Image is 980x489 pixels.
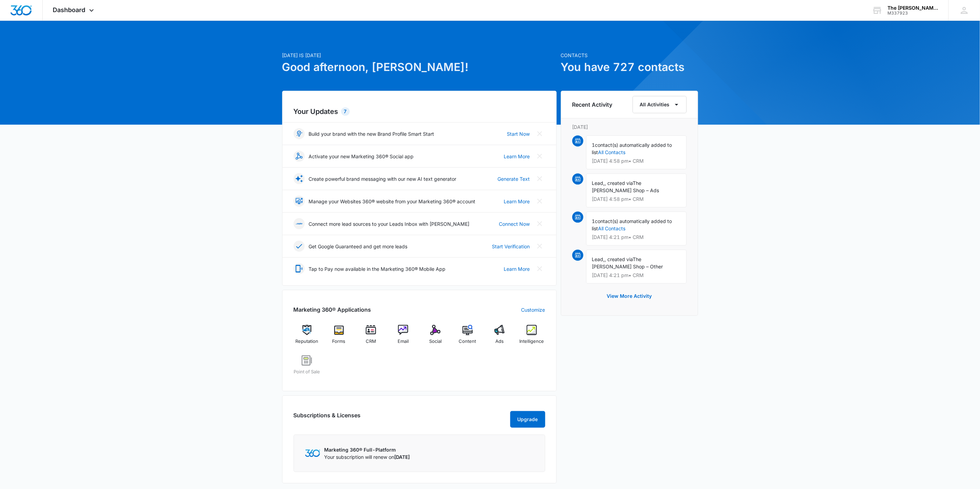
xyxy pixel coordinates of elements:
a: Reputation [294,325,320,350]
p: Create powerful brand messaging with our new AI text generator [309,175,457,183]
span: Point of Sale [294,368,320,375]
button: Upgrade [510,411,545,428]
span: [DATE] [394,454,410,460]
button: Close [534,263,545,274]
h2: Your Updates [294,106,545,117]
span: Dashboard [53,6,86,14]
p: Tap to Pay now available in the Marketing 360® Mobile App [309,265,446,273]
a: Start Now [507,130,530,137]
span: , created via [605,256,633,262]
a: Content [454,325,481,350]
button: Close [534,218,545,229]
p: Your subscription will renew on [324,453,410,461]
p: Get Google Guaranteed and get more leads [309,243,408,250]
span: Lead, [592,256,605,262]
p: [DATE] 4:21 pm • CRM [592,273,681,278]
a: Intelligence [519,325,545,350]
a: Email [390,325,417,350]
span: contact(s) automatically added to list [592,218,672,231]
span: Intelligence [520,338,544,345]
h6: Recent Activity [572,100,613,109]
span: Forms [332,338,346,345]
a: Point of Sale [294,355,320,380]
a: Social [422,325,449,350]
span: 1 [592,218,595,224]
a: Connect Now [499,220,530,228]
p: Contacts [561,52,698,59]
span: Reputation [295,338,318,345]
img: Marketing 360 Logo [305,450,320,457]
a: Learn More [504,265,530,273]
a: All Contacts [598,225,626,231]
div: 7 [341,107,350,116]
p: [DATE] 4:21 pm • CRM [592,235,681,240]
span: , created via [605,180,633,186]
span: Social [429,338,442,345]
span: Content [459,338,476,345]
button: Close [534,151,545,162]
p: [DATE] [572,123,687,131]
h1: Good afternoon, [PERSON_NAME]! [282,59,557,75]
span: contact(s) automatically added to list [592,142,672,155]
span: Ads [495,338,504,345]
a: Forms [326,325,352,350]
a: Learn More [504,153,530,160]
p: Build your brand with the new Brand Profile Smart Start [309,130,434,137]
p: [DATE] is [DATE] [282,52,557,59]
button: View More Activity [600,288,659,304]
button: Close [534,196,545,207]
a: Customize [521,306,545,313]
h2: Marketing 360® Applications [294,305,371,314]
span: 1 [592,142,595,148]
p: Manage your Websites 360® website from your Marketing 360® account [309,198,476,205]
span: Lead, [592,180,605,186]
a: Learn More [504,198,530,205]
p: Connect more lead sources to your Leads Inbox with [PERSON_NAME] [309,220,470,228]
span: Email [398,338,409,345]
p: Activate your new Marketing 360® Social app [309,153,414,160]
div: account id [888,11,938,16]
p: Marketing 360® Full-Platform [324,446,410,453]
button: All Activities [633,96,687,113]
div: account name [888,5,938,11]
p: [DATE] 4:58 pm • CRM [592,159,681,163]
a: Generate Text [498,175,530,183]
button: Close [534,128,545,139]
h2: Subscriptions & Licenses [294,411,361,425]
button: Close [534,241,545,252]
a: Start Verification [492,243,530,250]
span: CRM [366,338,376,345]
h1: You have 727 contacts [561,59,698,75]
a: CRM [358,325,384,350]
p: [DATE] 4:58 pm • CRM [592,197,681,202]
a: All Contacts [598,149,626,155]
a: Ads [486,325,513,350]
button: Close [534,173,545,184]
